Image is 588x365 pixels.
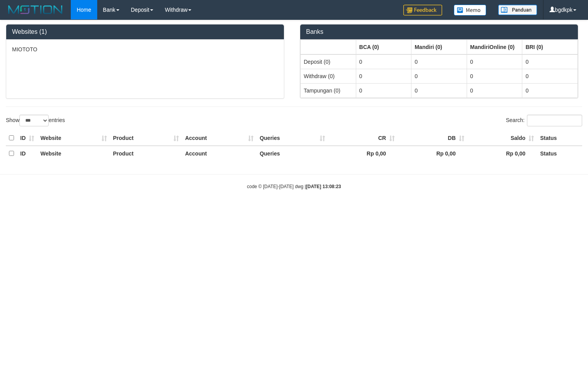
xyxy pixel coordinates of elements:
[12,45,278,53] p: MIOTOTO
[12,28,278,35] h3: Websites (1)
[356,69,411,83] td: 0
[356,54,411,69] td: 0
[411,83,467,98] td: 0
[522,83,578,98] td: 0
[306,184,341,189] strong: [DATE] 13:08:23
[6,115,65,126] label: Show entries
[17,146,37,161] th: ID
[522,40,578,54] th: Group: activate to sort column ascending
[467,131,537,146] th: Saldo
[467,83,522,98] td: 0
[182,146,257,161] th: Account
[37,131,110,146] th: Website
[522,69,578,83] td: 0
[301,54,356,69] td: Deposit (0)
[301,40,356,54] th: Group: activate to sort column ascending
[301,69,356,83] td: Withdraw (0)
[356,40,411,54] th: Group: activate to sort column ascending
[411,69,467,83] td: 0
[257,131,328,146] th: Queries
[247,184,341,189] small: code © [DATE]-[DATE] dwg |
[356,83,411,98] td: 0
[17,131,37,146] th: ID
[498,5,537,15] img: panduan.png
[6,4,65,16] img: MOTION_logo.png
[411,54,467,69] td: 0
[110,131,182,146] th: Product
[454,5,486,16] img: Button%20Memo.svg
[257,146,328,161] th: Queries
[306,28,572,35] h3: Banks
[37,146,110,161] th: Website
[411,40,467,54] th: Group: activate to sort column ascending
[467,54,522,69] td: 0
[182,131,257,146] th: Account
[537,146,582,161] th: Status
[398,131,467,146] th: DB
[301,83,356,98] td: Tampungan (0)
[467,69,522,83] td: 0
[403,5,442,16] img: Feedback.jpg
[506,115,582,126] label: Search:
[527,115,582,126] input: Search:
[110,146,182,161] th: Product
[19,115,49,126] select: Showentries
[537,131,582,146] th: Status
[328,131,398,146] th: CR
[467,40,522,54] th: Group: activate to sort column ascending
[467,146,537,161] th: Rp 0,00
[328,146,398,161] th: Rp 0,00
[522,54,578,69] td: 0
[398,146,467,161] th: Rp 0,00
